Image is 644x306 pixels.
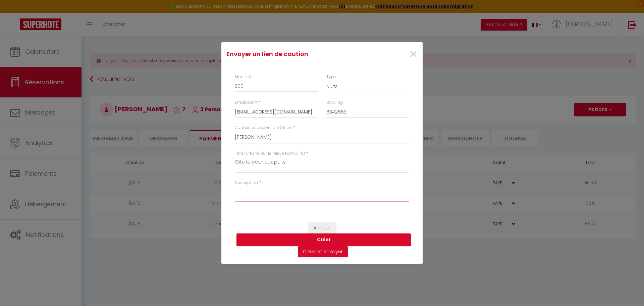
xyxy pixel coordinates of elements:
label: Booking [326,99,343,106]
button: Annuler [308,222,336,234]
button: Créer [236,233,411,246]
button: Créer et envoyer [298,246,348,258]
h4: Envoyer un lien de caution [226,49,351,59]
button: Close [409,47,418,62]
label: Montant [235,74,252,80]
label: Description [235,180,258,186]
button: Ouvrir le widget de chat LiveChat [5,3,25,23]
label: Email client [235,99,258,106]
label: Titre (affiché sur le relevé bancaire) [235,150,305,157]
span: × [409,44,418,64]
label: Connecter un compte Stripe [235,125,292,131]
label: Type [326,74,336,80]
